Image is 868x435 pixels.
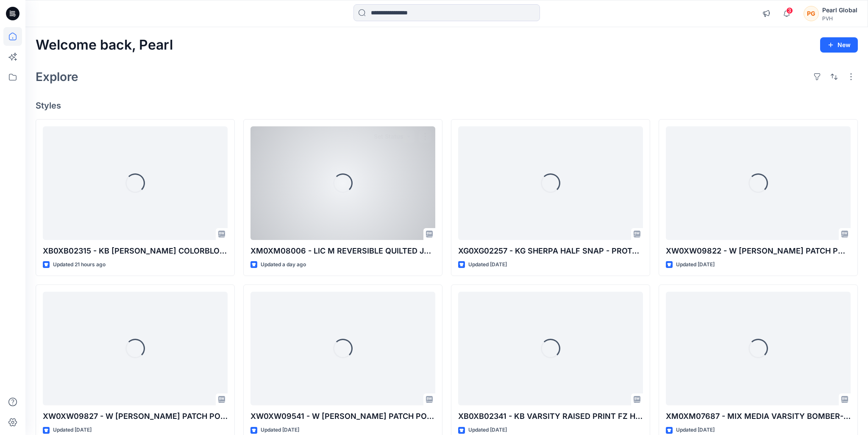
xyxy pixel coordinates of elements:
p: XG0XG02257 - KG SHERPA HALF SNAP - PROTO - V01 [458,245,643,257]
p: XW0XW09541 - W [PERSON_NAME] PATCH POCKET JACKET-SOLID-PROTO V01 [250,410,435,422]
p: Updated 21 hours ago [53,260,106,269]
h2: Welcome back, Pearl [36,37,173,53]
span: 3 [786,7,793,14]
button: New [820,37,858,53]
p: XM0XM07687 - MIX MEDIA VARSITY BOMBER-FIT V02 [666,410,851,422]
p: Updated [DATE] [676,426,715,435]
p: XW0XW09822 - W [PERSON_NAME] PATCH POCKET JACKET-STRP-PROTO V01 [666,245,851,257]
div: PG [804,6,819,21]
p: Updated [DATE] [261,426,299,435]
h2: Explore [36,70,78,84]
h4: Styles [36,100,858,111]
div: Pearl Global [822,5,857,15]
p: XB0XB02341 - KB VARSITY RAISED PRINT FZ HOOD - PROTO - V01 [458,410,643,422]
p: Updated [DATE] [468,426,507,435]
p: Updated [DATE] [53,426,92,435]
p: XW0XW09827 - W [PERSON_NAME] PATCH POCKET JKT- PLAID-PROTO V01 [43,410,228,422]
p: Updated a day ago [261,260,306,269]
p: Updated [DATE] [676,260,715,269]
div: PVH [822,15,857,22]
p: XB0XB02315 - KB [PERSON_NAME] COLORBLOCK QZ - PROTO - V01 [43,245,228,257]
p: Updated [DATE] [468,260,507,269]
p: XM0XM08006 - LIC M REVERSIBLE QUILTED JACKET - PROTO - V01 [250,245,435,257]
